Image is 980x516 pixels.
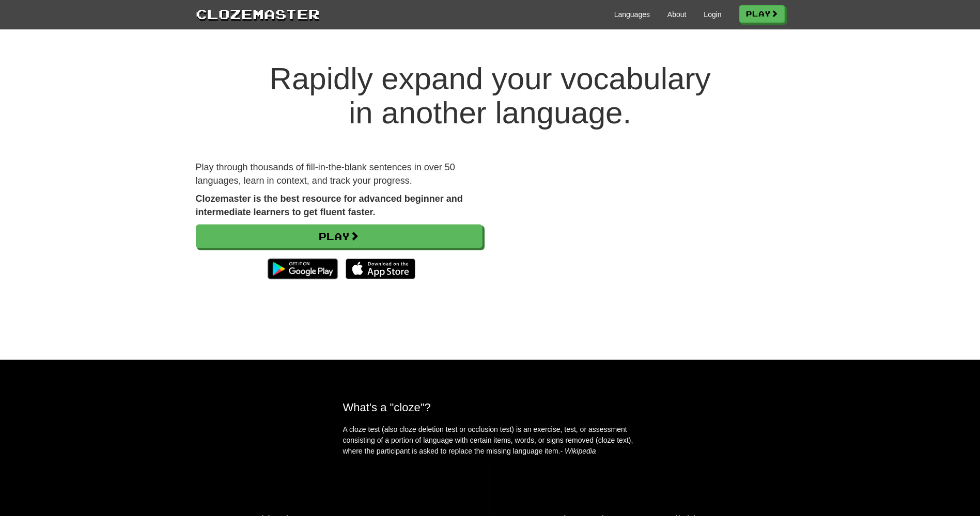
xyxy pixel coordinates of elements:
[343,424,637,457] p: A cloze test (also cloze deletion test or occlusion test) is an exercise, test, or assessment con...
[614,9,650,20] a: Languages
[196,193,463,217] strong: Clozemaster is the best resource for advanced beginner and intermediate learners to get fluent fa...
[739,5,785,23] a: Play
[196,224,483,248] a: Play
[343,401,637,414] h2: What's a "cloze"?
[561,447,596,455] em: - Wikipedia
[262,253,343,284] img: Get it on Google Play
[704,9,721,20] a: Login
[196,4,320,23] a: Clozemaster
[196,161,483,187] p: Play through thousands of fill-in-the-blank sentences in over 50 languages, learn in context, and...
[346,259,415,279] img: Download_on_the_App_Store_Badge_US-UK_135x40-25178aeef6eb6b83b96f5f2d004eda3bffbb37122de64afbaef7...
[667,9,687,20] a: About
